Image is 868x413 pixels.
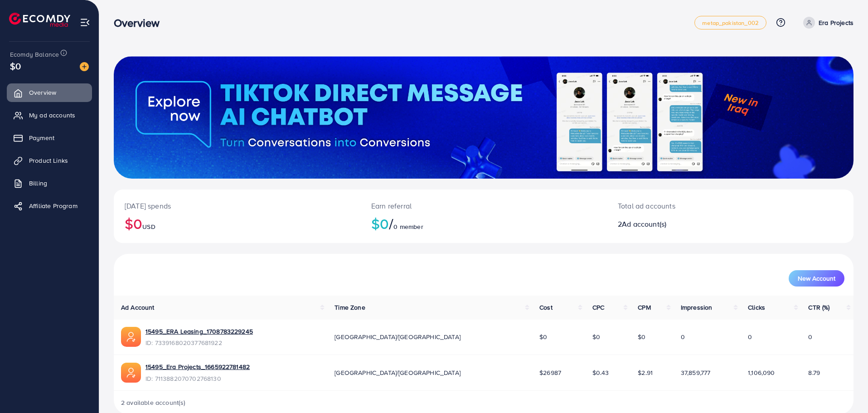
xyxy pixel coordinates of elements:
[638,332,645,341] span: $0
[10,59,21,73] span: $0
[29,111,75,120] span: My ad accounts
[789,270,844,287] button: New Account
[681,368,711,377] span: 37,859,777
[80,17,90,28] img: menu
[592,332,600,341] span: $0
[622,219,666,229] span: Ad account(s)
[393,222,423,231] span: 0 member
[798,275,835,282] span: New Account
[7,151,92,170] a: Product Links
[371,215,596,232] h2: $0
[694,16,766,29] a: metap_pakistan_002
[748,368,775,377] span: 1,106,090
[748,332,752,341] span: 0
[80,62,89,71] img: image
[145,374,250,383] span: ID: 7113882070702768130
[7,106,92,124] a: My ad accounts
[7,197,92,215] a: Affiliate Program
[808,368,820,377] span: 8.79
[592,368,609,377] span: $0.43
[114,16,167,29] h3: Overview
[121,303,155,312] span: Ad Account
[371,200,596,211] p: Earn referral
[638,303,650,312] span: CPM
[638,368,653,377] span: $2.91
[335,332,461,341] span: [GEOGRAPHIC_DATA]/[GEOGRAPHIC_DATA]
[29,88,56,97] span: Overview
[121,363,141,383] img: ic-ads-acc.e4c84228.svg
[145,327,253,336] a: 15495_ERA Leasing_1708783229245
[800,17,853,29] a: Era Projects
[7,129,92,147] a: Payment
[681,332,685,341] span: 0
[29,133,54,142] span: Payment
[681,303,713,312] span: Impression
[335,303,365,312] span: Time Zone
[145,362,250,371] a: 15495_Era Projects_1665922781482
[7,174,92,192] a: Billing
[121,398,186,407] span: 2 available account(s)
[142,222,155,231] span: USD
[10,50,59,59] span: Ecomdy Balance
[335,368,461,377] span: [GEOGRAPHIC_DATA]/[GEOGRAPHIC_DATA]
[121,327,141,347] img: ic-ads-acc.e4c84228.svg
[592,303,604,312] span: CPC
[618,220,781,228] h2: 2
[748,303,765,312] span: Clicks
[539,303,553,312] span: Cost
[539,332,547,341] span: $0
[7,83,92,102] a: Overview
[9,13,70,27] img: logo
[808,303,829,312] span: CTR (%)
[125,215,349,232] h2: $0
[819,17,853,28] p: Era Projects
[29,156,68,165] span: Product Links
[145,338,253,347] span: ID: 7339168020377681922
[125,200,349,211] p: [DATE] spends
[29,179,47,188] span: Billing
[702,20,759,26] span: metap_pakistan_002
[539,368,561,377] span: $26987
[618,200,781,211] p: Total ad accounts
[389,213,393,234] span: /
[29,201,78,210] span: Affiliate Program
[808,332,812,341] span: 0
